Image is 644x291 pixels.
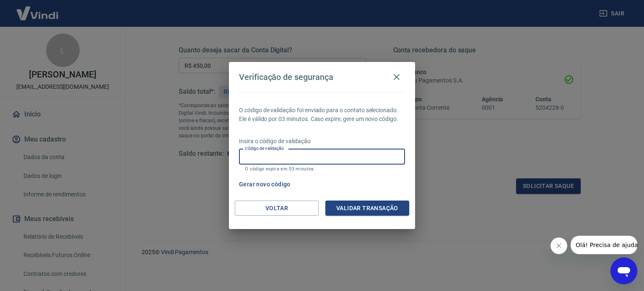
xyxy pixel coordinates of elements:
[610,258,637,284] iframe: Botão para abrir a janela de mensagens
[5,6,70,13] span: Olá! Precisa de ajuda?
[239,137,405,146] p: Insira o código de validação
[239,72,333,82] h4: Verificação de segurança
[245,166,399,172] p: O código expira em 03 minutos.
[239,106,405,124] p: O código de validação foi enviado para o contato selecionado. Ele é válido por 03 minutos. Caso e...
[551,237,567,254] iframe: Fechar mensagem
[245,145,284,152] label: Código de validação
[235,201,319,216] button: Voltar
[325,201,409,216] button: Validar transação
[236,177,294,192] button: Gerar novo código
[571,236,637,254] iframe: Mensagem da empresa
